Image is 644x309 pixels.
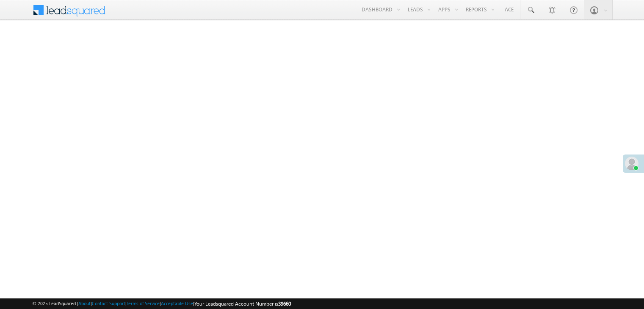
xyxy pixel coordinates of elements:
a: About [78,301,91,306]
a: Contact Support [92,301,125,306]
a: Terms of Service [127,301,160,306]
span: Your Leadsquared Account Number is [194,301,291,307]
a: Acceptable Use [161,301,193,306]
span: 39660 [278,301,291,307]
span: © 2025 LeadSquared | | | | | [32,300,291,308]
